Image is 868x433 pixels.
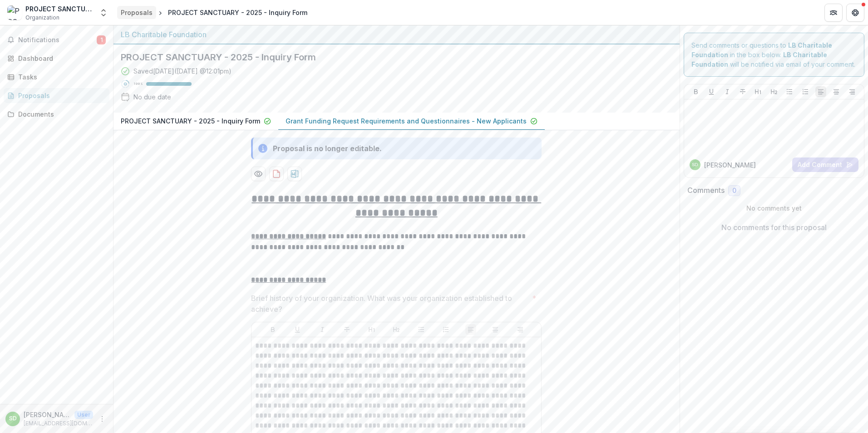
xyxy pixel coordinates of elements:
[121,116,260,126] p: PROJECT SANCTUARY - 2025 - Inquiry Form
[341,324,352,335] button: Strike
[391,324,402,335] button: Heading 2
[287,167,302,181] button: download-proposal
[704,160,756,170] p: [PERSON_NAME]
[267,324,278,335] button: Bold
[416,324,427,335] button: Bullet List
[737,86,748,97] button: Strike
[18,109,102,119] div: Documents
[117,6,156,19] a: Proposals
[769,86,779,97] button: Heading 2
[440,324,451,335] button: Ordered List
[97,35,106,44] span: 1
[133,81,143,87] p: 100 %
[515,324,526,335] button: Align Right
[846,4,864,22] button: Get Help
[121,52,658,63] h2: PROJECT SANCTUARY - 2025 - Inquiry Form
[692,162,698,167] div: Stephanie Daniel
[815,86,826,97] button: Align Left
[121,29,672,40] div: LB Charitable Foundation
[732,187,736,195] span: 0
[4,88,109,103] a: Proposals
[721,222,827,233] p: No comments for this proposal
[490,324,501,335] button: Align Center
[684,33,865,77] div: Send comments or questions to in the box below. will be notified via email of your comment.
[4,51,109,66] a: Dashboard
[292,324,303,335] button: Underline
[792,157,858,172] button: Add Comment
[784,86,795,97] button: Bullet List
[25,4,94,14] div: PROJECT SANCTUARY
[25,14,59,22] span: Organization
[286,116,527,126] p: Grant Funding Request Requirements and Questionnaires - New Applicants
[7,5,22,20] img: PROJECT SANCTUARY
[690,86,701,97] button: Bold
[18,36,97,44] span: Notifications
[24,410,71,419] p: [PERSON_NAME]
[168,8,307,17] div: PROJECT SANCTUARY - 2025 - Inquiry Form
[753,86,764,97] button: Heading 1
[133,66,232,76] div: Saved [DATE] ( [DATE] @ 12:01pm )
[251,167,266,181] button: Preview 06318c84-2915-457a-9528-97bd8250caa2-1.pdf
[273,143,382,154] div: Proposal is no longer editable.
[687,203,861,213] p: No comments yet
[24,419,93,428] p: [EMAIL_ADDRESS][DOMAIN_NAME]
[465,324,476,335] button: Align Left
[800,86,811,97] button: Ordered List
[269,167,284,181] button: download-proposal
[831,86,842,97] button: Align Center
[4,69,109,84] a: Tasks
[4,107,109,122] a: Documents
[97,4,110,22] button: Open entity switcher
[18,54,102,63] div: Dashboard
[847,86,858,97] button: Align Right
[4,33,109,47] button: Notifications1
[133,92,171,102] div: No due date
[97,413,108,424] button: More
[706,86,717,97] button: Underline
[18,91,102,100] div: Proposals
[117,6,311,19] nav: breadcrumb
[824,4,843,22] button: Partners
[317,324,328,335] button: Italicize
[687,186,725,195] h2: Comments
[722,86,733,97] button: Italicize
[121,8,153,17] div: Proposals
[366,324,377,335] button: Heading 1
[18,72,102,82] div: Tasks
[251,293,528,315] p: Brief history of your organization. What was your organization established to achieve?
[74,411,93,419] p: User
[9,416,17,422] div: Stephanie Daniel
